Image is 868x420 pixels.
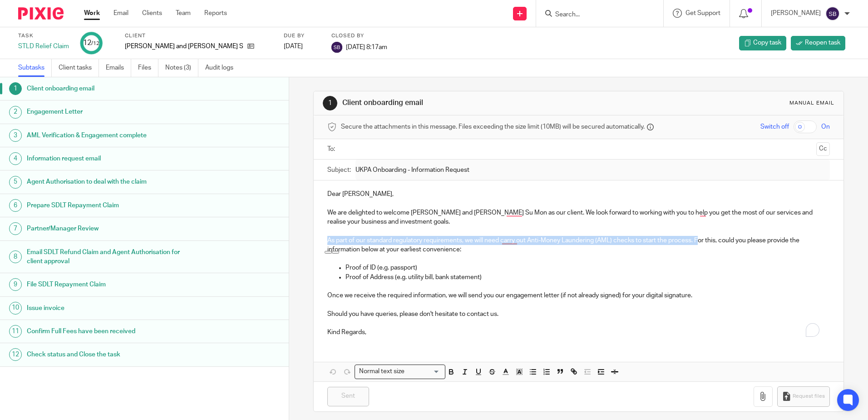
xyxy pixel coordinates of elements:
[331,42,342,53] img: svg%3E
[771,9,821,18] p: [PERSON_NAME]
[327,310,829,319] p: Should you have queries, please don't hesitate to contact us.
[821,122,830,131] span: On
[27,301,196,315] h1: Issue invoice
[342,98,598,108] h1: Client onboarding email
[9,176,22,189] div: 5
[84,9,100,18] a: Work
[142,9,162,18] a: Clients
[791,36,845,50] a: Reopen task
[9,82,22,95] div: 1
[753,38,781,47] span: Copy task
[27,175,196,189] h1: Agent Authorisation to deal with the claim
[9,278,22,291] div: 9
[686,10,720,16] span: Get Support
[27,222,196,235] h1: Partner/Manager Review
[739,36,786,50] a: Copy task
[327,145,337,154] label: To:
[18,42,69,51] div: STLD Relief Claim
[27,278,196,291] h1: File SDLT Repayment Claim
[345,273,829,282] p: Proof of Address (e.g. utility bill, bank statement)
[323,96,337,110] div: 1
[9,106,22,119] div: 2
[27,129,196,142] h1: AML Verification & Engagement complete
[106,59,131,77] a: Emails
[345,263,829,272] p: Proof of ID (e.g. passport)
[284,42,320,51] div: [DATE]
[125,42,243,51] p: [PERSON_NAME] and [PERSON_NAME] Su Mon
[327,291,829,300] p: Once we receive the required information, we will send you our engagement letter (if not already ...
[327,236,829,255] p: As part of our standard regulatory requirements, we will need carry out Anti-Money Laundering (AM...
[9,250,22,263] div: 8
[113,9,128,18] a: Email
[407,367,440,376] input: Search for option
[18,32,69,40] label: Task
[314,180,843,344] div: To enrich screen reader interactions, please activate Accessibility in Grammarly extension settings
[327,165,351,175] label: Subject:
[27,199,196,212] h1: Prepare SDLT Repayment Claim
[83,38,99,48] div: 12
[91,41,99,46] small: /12
[327,328,829,337] p: Kind Regards,
[9,325,22,338] div: 11
[825,6,840,21] img: svg%3E
[284,32,320,40] label: Due by
[27,348,196,361] h1: Check status and Close the task
[205,59,240,77] a: Audit logs
[805,38,840,47] span: Reopen task
[138,59,158,77] a: Files
[176,9,191,18] a: Team
[9,129,22,142] div: 3
[27,325,196,338] h1: Confirm Full Fees have been received
[204,9,227,18] a: Reports
[9,348,22,361] div: 12
[9,222,22,235] div: 7
[9,152,22,165] div: 4
[793,393,825,400] span: Request files
[355,365,445,379] div: Search for option
[18,7,64,20] img: Pixie
[327,387,369,406] input: Sent
[327,190,829,199] p: Dear [PERSON_NAME],
[27,152,196,165] h1: Information request email
[9,302,22,315] div: 10
[9,199,22,212] div: 6
[357,367,406,376] span: Normal text size
[816,142,830,156] button: Cc
[789,100,834,107] div: Manual email
[341,122,645,131] span: Secure the attachments in this message. Files exceeding the size limit (10MB) will be secured aut...
[760,122,789,131] span: Switch off
[165,59,198,77] a: Notes (3)
[27,82,196,95] h1: Client onboarding email
[331,32,387,40] label: Closed by
[346,44,387,50] span: [DATE] 8:17am
[18,59,52,77] a: Subtasks
[554,11,636,19] input: Search
[777,386,830,407] button: Request files
[27,105,196,119] h1: Engagement Letter
[59,59,99,77] a: Client tasks
[125,32,272,40] label: Client
[327,208,829,227] p: We are delighted to welcome [PERSON_NAME] and [PERSON_NAME] Su Mon as our client. We look forward...
[27,245,196,269] h1: Email SDLT Refund Claim and Agent Authorisation for client approval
